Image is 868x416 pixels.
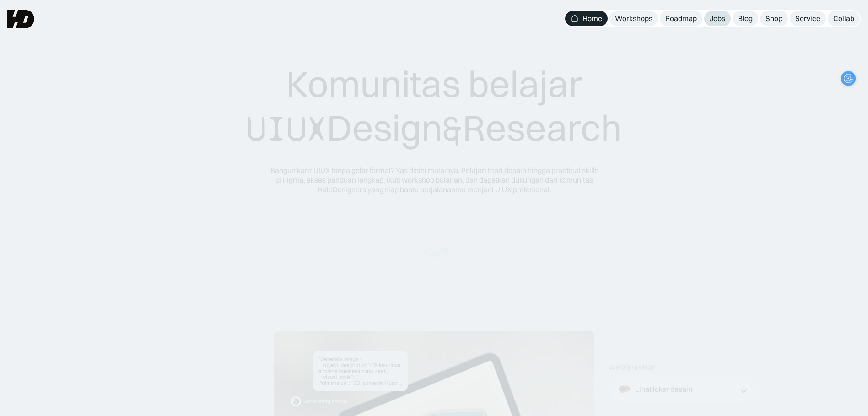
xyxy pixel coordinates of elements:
[582,14,602,23] div: Home
[565,11,608,26] a: Home
[704,11,731,26] a: Jobs
[609,11,658,26] a: Workshops
[790,11,826,26] a: Service
[246,62,622,151] div: Komunitas belajar Design Research
[733,11,758,26] a: Blog
[710,14,725,23] div: Jobs
[635,384,692,394] div: Lihat loker desain
[615,14,652,23] div: Workshops
[766,14,782,23] div: Shop
[270,166,599,194] div: Bangun karir UIUX tanpa gelar formal? Yas disini mulainya. Pelajari teori desain hingga practical...
[738,14,753,23] div: Blog
[434,261,451,270] span: 50k+
[385,261,483,271] div: Dipercaya oleh designers
[442,107,463,151] span: &
[760,11,788,26] a: Shop
[665,14,697,23] div: Roadmap
[660,11,702,26] a: Roadmap
[833,14,854,23] div: Collab
[828,11,860,26] a: Collab
[609,364,655,372] div: WHO’S HIRING?
[795,14,820,23] div: Service
[246,107,327,151] span: UIUX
